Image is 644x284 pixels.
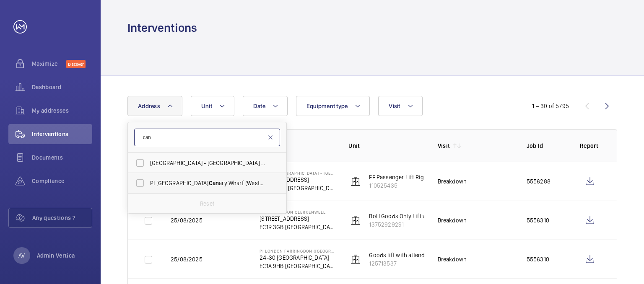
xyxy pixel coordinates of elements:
[32,177,92,185] span: Compliance
[66,60,86,68] span: Discover
[32,106,92,115] span: My addresses
[260,142,335,150] p: Address
[351,254,361,264] img: elevator.svg
[134,129,280,146] input: Search by address
[389,103,400,109] span: Visit
[191,96,234,116] button: Unit
[580,142,600,150] p: Report
[369,251,453,259] p: Goods lift with attendant control
[201,103,212,109] span: Unit
[438,255,467,263] div: Breakdown
[260,223,335,231] p: EC1R 3GB [GEOGRAPHIC_DATA]
[348,142,424,150] p: Unit
[306,103,348,109] span: Equipment type
[527,177,551,186] p: 5556288
[369,259,453,268] p: 125713537
[527,255,549,263] p: 5556310
[260,184,335,192] p: WC2N 4BA [GEOGRAPHIC_DATA]
[260,209,335,214] p: PI Hub London Clerkenwell
[260,176,335,184] p: [STREET_ADDRESS]
[527,142,566,150] p: Job Id
[260,248,335,253] p: PI London Farringdon ([GEOGRAPHIC_DATA])
[260,253,335,262] p: 24-30 [GEOGRAPHIC_DATA]
[243,96,288,116] button: Date
[532,102,569,110] div: 1 – 30 of 5795
[438,142,450,150] p: Visit
[378,96,422,116] button: Visit
[351,176,361,186] img: elevator.svg
[37,251,75,260] p: Admin Vertica
[32,130,92,138] span: Interventions
[209,180,219,186] span: Can
[171,216,203,225] p: 25/08/2025
[260,170,335,176] p: PI Hub [GEOGRAPHIC_DATA] - [GEOGRAPHIC_DATA]
[438,177,467,186] div: Breakdown
[127,20,197,36] h1: Interventions
[150,179,265,187] span: PI [GEOGRAPHIC_DATA] ary Wharf (Westferry) - [GEOGRAPHIC_DATA], ARY WHARF E14 8JD
[138,103,160,109] span: Address
[18,251,25,260] p: AV
[200,199,214,208] p: Reset
[369,173,444,181] p: FF Passenger Lift Right Hand
[32,214,92,222] span: Any questions ?
[171,255,203,263] p: 25/08/2025
[369,220,480,229] p: 13752929291
[253,103,265,109] span: Date
[127,96,182,116] button: Address
[260,262,335,270] p: EC1A 9HB [GEOGRAPHIC_DATA]
[32,153,92,162] span: Documents
[32,59,66,68] span: Maximize
[369,212,480,220] p: BoH Goods Only Lift with Attendant Control
[32,83,92,91] span: Dashboard
[438,216,467,225] div: Breakdown
[527,216,549,225] p: 5556310
[296,96,370,116] button: Equipment type
[351,215,361,225] img: elevator.svg
[260,214,335,223] p: [STREET_ADDRESS]
[369,181,444,190] p: 110525435
[150,159,265,167] span: [GEOGRAPHIC_DATA] - [GEOGRAPHIC_DATA] ( ning Town) - [GEOGRAPHIC_DATA] - [GEOGRAPHIC_DATA] ( [STR...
